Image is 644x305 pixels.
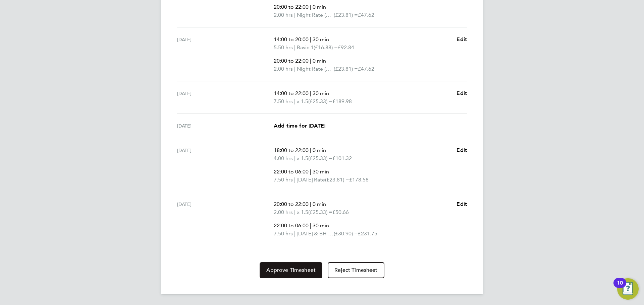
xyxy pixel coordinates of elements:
a: Edit [457,89,467,97]
span: | [310,36,311,43]
span: | [310,4,311,10]
span: 7.50 hrs [274,176,293,183]
div: [DATE] [177,35,274,73]
span: (£16.88) = [314,44,338,51]
span: | [310,222,311,229]
span: | [294,98,296,104]
div: 10 [617,283,623,292]
span: 20:00 to 22:00 [274,58,309,64]
span: 2.00 hrs [274,12,293,18]
span: 30 min [313,168,329,175]
span: 14:00 to 20:00 [274,36,309,43]
span: | [294,155,296,161]
span: | [294,209,296,215]
span: x 1.5 [297,97,308,105]
div: [DATE] [177,200,274,238]
div: [DATE] [177,89,274,105]
span: £92.84 [338,44,354,51]
span: £50.66 [332,209,349,215]
span: | [310,90,311,96]
span: Basic 1 [297,44,314,52]
span: Add time for [DATE] [274,123,325,129]
div: [DATE] [177,122,274,130]
span: 14:00 to 22:00 [274,90,309,96]
span: 20:00 to 22:00 [274,4,309,10]
button: Reject Timesheet [328,262,384,278]
span: (£25.33) = [308,209,332,215]
span: | [294,230,296,237]
span: Edit [457,201,467,207]
span: 0 min [313,4,326,10]
span: Edit [457,147,467,153]
span: Edit [457,90,467,96]
span: [DATE] Rate [297,176,325,184]
span: (£23.81) = [325,176,349,183]
span: (£23.81) = [334,66,358,72]
span: 4.00 hrs [274,155,293,161]
span: | [294,176,296,183]
span: | [310,168,311,175]
span: 22:00 to 06:00 [274,168,309,175]
button: Approve Timesheet [260,262,322,278]
a: Add time for [DATE] [274,122,325,130]
span: x 1.5 [297,154,308,162]
span: | [310,201,311,207]
span: [DATE] & BH Rate [297,230,334,238]
span: 20:00 to 22:00 [274,201,309,207]
span: (£30.90) = [334,230,358,237]
span: 0 min [313,58,326,64]
span: 2.00 hrs [274,66,293,72]
span: | [294,44,296,51]
a: Edit [457,146,467,154]
span: £101.32 [332,155,352,161]
span: Reject Timesheet [334,267,378,274]
a: Edit [457,35,467,44]
span: 30 min [313,90,329,96]
span: Night Rate (8pm- 6 am) [297,65,334,73]
span: 7.50 hrs [274,230,293,237]
span: 0 min [313,147,326,153]
span: £189.98 [332,98,352,104]
span: £47.62 [358,12,374,18]
span: | [294,12,296,18]
span: (£25.33) = [308,98,332,104]
span: 5.50 hrs [274,44,293,51]
span: Approve Timesheet [266,267,316,274]
span: 22:00 to 06:00 [274,222,309,229]
span: 30 min [313,36,329,43]
span: 0 min [313,201,326,207]
span: x 1.5 [297,208,308,216]
span: | [294,66,296,72]
button: Open Resource Center, 10 new notifications [617,278,639,300]
span: Night Rate (8pm- 6 am) [297,11,334,19]
span: 18:00 to 22:00 [274,147,309,153]
span: (£23.81) = [334,12,358,18]
span: £47.62 [358,66,374,72]
a: Edit [457,200,467,208]
span: | [310,58,311,64]
span: 7.50 hrs [274,98,293,104]
div: [DATE] [177,146,274,184]
span: 30 min [313,222,329,229]
span: 2.00 hrs [274,209,293,215]
span: (£25.33) = [308,155,332,161]
span: Edit [457,36,467,43]
span: | [310,147,311,153]
span: £178.58 [349,176,369,183]
span: £231.75 [358,230,377,237]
